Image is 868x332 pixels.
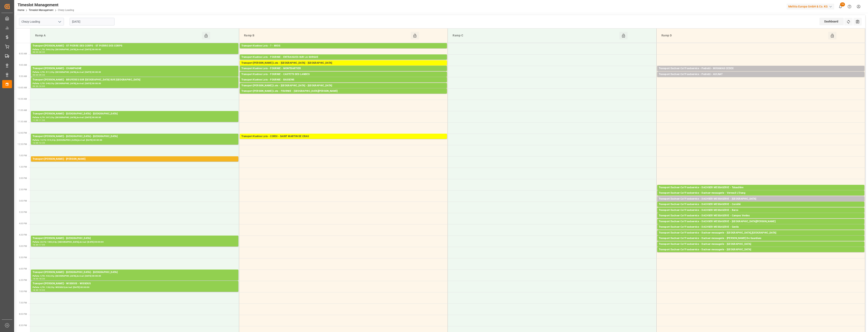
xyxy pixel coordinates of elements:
div: Transport Kuehne Lots - FOURNIE - CASTETS DES LANDES [241,72,445,76]
div: Transport [PERSON_NAME] Lots - [GEOGRAPHIC_DATA] - [GEOGRAPHIC_DATA] [241,84,445,88]
div: Transport Kuehne Lots - FOURNIE - ENTRAIGUES SUR LA SORGUE [241,55,445,59]
span: 12:30 PM [18,143,27,145]
span: 7:30 PM [19,302,27,304]
div: Pallets: 16,TU: 28,City: MIOS,Arrival: [DATE] 00:00:00 [241,48,445,51]
button: open menu [56,19,63,25]
div: Transport Dachser Cof Foodservice - DACHSER MESSAGERIE - [GEOGRAPHIC_DATA][PERSON_NAME] [659,220,863,224]
span: 16 [840,2,845,6]
div: Pallets: 4,TU: ,City: CASTETS DES [PERSON_NAME],Arrival: [DATE] 00:00:00 [241,76,445,80]
div: Pallets: ,TU: 195,City: [GEOGRAPHIC_DATA],Arrival: [DATE] 00:00:00 [241,65,445,69]
button: show 16 new notifications [836,2,845,11]
span: 11:30 AM [18,121,27,123]
div: Pallets: 2,TU: 26,City: [GEOGRAPHIC_DATA],Arrival: [DATE] 00:00:00 [659,229,863,233]
div: Pallets: 1,TU: 16,City: [GEOGRAPHIC_DATA],Arrival: [DATE] 00:00:00 [659,206,863,210]
span: 3:00 PM [19,200,27,202]
div: Pallets: ,TU: 80,City: [GEOGRAPHIC_DATA][PERSON_NAME],Arrival: [DATE] 00:00:00 [659,224,863,227]
span: 8:30 AM [19,53,27,55]
div: Pallets: ,TU: 70,City: [GEOGRAPHIC_DATA],Arrival: [DATE] 00:00:00 [241,88,445,91]
div: Pallets: 6,TU: 307,City: [GEOGRAPHIC_DATA],Arrival: [DATE] 00:00:00 [33,116,237,119]
span: 5:30 PM [19,256,27,259]
div: Transport [PERSON_NAME] - [GEOGRAPHIC_DATA] [33,236,237,240]
div: 19:00 [39,289,45,291]
div: Pallets: ,TU: 66,City: [GEOGRAPHIC_DATA],Arrival: [DATE] 00:00:00 [659,246,863,250]
div: - [38,85,39,87]
input: Type to search/select [19,18,64,25]
div: Pallets: 4,TU: 511,City: [GEOGRAPHIC_DATA],Arrival: [DATE] 00:00:00 [33,71,237,74]
div: Pallets: ,TU: 25,City: [GEOGRAPHIC_DATA][PERSON_NAME],Arrival: [DATE] 00:00:00 [241,93,445,97]
div: Pallets: 2,TU: ,City: [GEOGRAPHIC_DATA],Arrival: [DATE] 00:00:00 [659,190,863,193]
div: Transport Dachser Cof Foodservice - Dachser messagerie - [GEOGRAPHIC_DATA] [659,242,863,246]
span: 2:30 PM [19,188,27,191]
div: Pallets: 4,TU: 128,City: WISSOUS,Arrival: [DATE] 00:00:00 [33,286,237,289]
span: 7:00 PM [19,290,27,293]
div: Transport [PERSON_NAME] - [PERSON_NAME] [33,157,237,161]
div: 08:00 [33,51,38,53]
span: 2:00 PM [19,177,27,179]
div: Transport Kuehne Lots - ? - MIOS [241,44,445,48]
a: Timeslot Management [29,9,53,12]
input: DD-MM-YYYY [70,18,115,25]
span: 1:00 PM [19,154,27,157]
div: Pallets: 2,TU: 20,City: [GEOGRAPHIC_DATA],[GEOGRAPHIC_DATA],Arrival: [DATE] 00:00:00 [659,235,863,238]
div: Pallets: 1,TU: 569,City: [GEOGRAPHIC_DATA],Arrival: [DATE] 00:00:00 [33,48,237,51]
span: 5:00 PM [19,245,27,247]
div: Transport [PERSON_NAME] - CHAMPAGNE [33,67,237,71]
div: Pallets: 3,TU: 340,City: [GEOGRAPHIC_DATA],Arrival: [DATE] 00:00:00 [33,82,237,85]
div: 16:30 [33,244,38,246]
div: Ramp D [660,32,828,39]
div: Pallets: 6,TU: 62,City: [GEOGRAPHIC_DATA],Arrival: [DATE] 00:00:00 [659,76,863,80]
div: Transport Dachser Cof Foodservice - DACHSER MESSAGERIE - Genlis [659,225,863,229]
span: 4:00 PM [19,222,27,225]
div: 18:30 [39,278,45,280]
div: 09:30 [39,74,45,76]
div: Ramp B [242,32,411,39]
div: Transport Dachser Cof Foodservice - DACHSER MESSAGERIE - Talaudière [659,186,863,190]
div: 11:30 [39,119,45,121]
div: Transport Dachser Cof Foodservice - DACHSER MESSAGERIE - Campos Verdes [659,214,863,218]
div: Transport Dachser Cof Foodservice - Dachser messagerie - [PERSON_NAME] De Guardiara [659,236,863,240]
div: Transport [PERSON_NAME] - ST PIERRE DES CORPS - ST PIERRE DES CORPS [33,44,237,48]
div: - [38,119,39,121]
div: Transport [PERSON_NAME] Lots - [GEOGRAPHIC_DATA] - [GEOGRAPHIC_DATA] [241,61,445,65]
span: 10:30 AM [18,98,27,100]
div: Melitta Europa GmbH & Co. KG [787,4,834,10]
div: 11:00 [33,119,38,121]
div: Timeslot Management [18,2,74,8]
div: Transport [PERSON_NAME] - [GEOGRAPHIC_DATA] - [GEOGRAPHIC_DATA] [33,112,237,116]
div: Transport [PERSON_NAME] - BRUYERES SUR [GEOGRAPHIC_DATA] SUR [GEOGRAPHIC_DATA] [33,78,237,82]
span: 4:30 PM [19,234,27,236]
div: 09:30 [33,85,38,87]
div: Transport [PERSON_NAME] Lots - FOURNIE - [GEOGRAPHIC_DATA][PERSON_NAME] [241,89,445,93]
div: Pallets: ,TU: 75,City: [GEOGRAPHIC_DATA],Arrival: [DATE] 00:00:00 [659,201,863,204]
div: - [38,244,39,246]
div: Transport Dachser Cof Foodservice - Pedretti - MIRAMAS CEDEX [659,67,863,71]
span: 3:30 PM [19,211,27,213]
div: - [38,289,39,291]
div: Pallets: 4,TU: 432,City: [GEOGRAPHIC_DATA],Arrival: [DATE] 00:00:00 [33,274,237,278]
div: Transport Dachser Cof Foodservice - Pedretti - AULNAT [659,72,863,76]
div: Pallets: 2,TU: 337,City: [GEOGRAPHIC_DATA],Arrival: [DATE] 00:00:00 [241,59,445,63]
span: 11:00 AM [18,109,27,111]
div: - [38,278,39,280]
div: Pallets: ,TU: 175,City: Verneuil L'Etang,Arrival: [DATE] 00:00:00 [659,195,863,199]
div: Pallets: ,TU: 39,City: [GEOGRAPHIC_DATA][PERSON_NAME],Arrival: [DATE] 00:00:00 [241,139,445,142]
div: Transport Dachser Cof Foodservice - Dachser messagerie - [GEOGRAPHIC_DATA],[GEOGRAPHIC_DATA] [659,231,863,235]
span: 8:00 PM [19,313,27,315]
div: Transport Dachser Cof Foodservice - DACHSER MESSAGERIE - [GEOGRAPHIC_DATA] [659,197,863,201]
div: - [38,142,39,144]
div: 09:00 [33,74,38,76]
a: Home [18,9,24,12]
div: Ramp A [34,32,202,39]
div: - [38,51,39,53]
div: Pallets: 1,TU: 130,City: [GEOGRAPHIC_DATA],Arrival: [DATE] 00:00:00 [659,240,863,244]
div: - [38,74,39,76]
div: 18:00 [33,278,38,280]
div: Pallets: 2,TU: 9,City: [GEOGRAPHIC_DATA],Arrival: [DATE] 00:00:00 [659,252,863,255]
div: Transport Dachser Cof Foodservice - DACHSER MESSAGERIE - Cornillé [659,202,863,206]
div: Pallets: 3,TU: 56,City: MONTBARTIER,Arrival: [DATE] 00:00:00 [241,71,445,74]
div: Transport [PERSON_NAME] - [GEOGRAPHIC_DATA] - [GEOGRAPHIC_DATA] [33,134,237,139]
span: 8:30 PM [19,324,27,327]
span: 6:30 PM [19,279,27,281]
div: 12:00 [33,142,38,144]
div: Transport Kuehne Lots - CORSI - SAINT MARTIN DE CRAU [241,134,445,139]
